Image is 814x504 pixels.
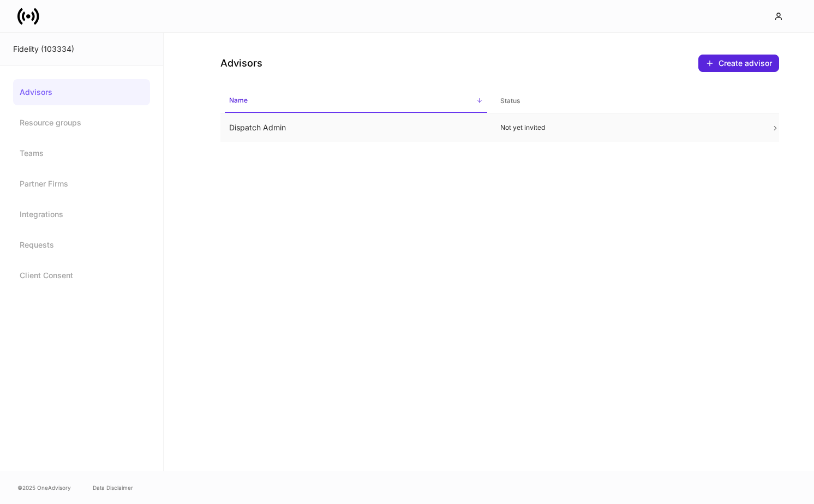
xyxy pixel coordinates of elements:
[500,123,754,132] p: Not yet invited
[500,95,520,106] h6: Status
[93,483,133,492] a: Data Disclaimer
[13,79,150,105] a: Advisors
[496,90,758,112] span: Status
[13,44,150,55] div: Fidelity (103334)
[13,201,150,227] a: Integrations
[13,232,150,258] a: Requests
[229,95,248,105] h6: Name
[13,171,150,197] a: Partner Firms
[220,113,492,142] td: Dispatch Admin
[13,140,150,166] a: Teams
[220,57,262,70] h4: Advisors
[698,55,779,72] button: Create advisor
[13,262,150,289] a: Client Consent
[225,89,487,113] span: Name
[13,110,150,136] a: Resource groups
[705,59,772,68] div: Create advisor
[17,483,71,492] span: © 2025 OneAdvisory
